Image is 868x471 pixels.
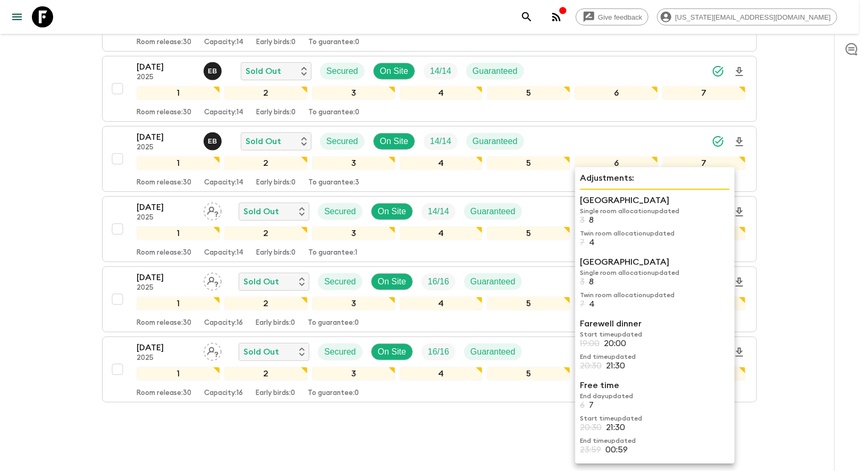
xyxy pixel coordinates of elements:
p: End time updated [580,352,730,361]
p: On Site [378,275,406,288]
div: Trip Fill [424,63,458,80]
p: Room release: 30 [137,389,191,398]
div: 5 [487,226,570,240]
p: 14 / 14 [430,135,451,148]
p: 2025 [137,144,195,152]
p: 20:30 [580,423,602,432]
span: Erild Balla [204,65,224,74]
div: 7 [662,156,746,170]
p: To guarantee: 0 [308,319,359,327]
p: 7 [589,400,594,410]
p: [GEOGRAPHIC_DATA] [580,194,730,207]
button: search adventures [516,6,537,28]
p: 2025 [137,73,195,82]
p: On Site [378,205,406,218]
p: On Site [380,65,408,78]
p: E B [208,67,217,75]
div: 4 [400,367,483,381]
p: End time updated [580,436,730,445]
p: 16 / 16 [428,275,449,288]
div: 1 [137,297,220,310]
span: [US_STATE][EMAIL_ADDRESS][DOMAIN_NAME] [669,13,837,21]
p: Early birds: 0 [256,249,296,257]
p: 2025 [137,354,195,363]
p: Capacity: 14 [204,38,243,47]
p: 20:00 [604,339,626,348]
p: E B [208,137,217,146]
p: To guarantee: 1 [308,249,357,257]
div: Trip Fill [422,343,456,360]
p: Early birds: 0 [256,179,296,187]
p: 19:00 [580,339,600,348]
p: Single room allocation updated [580,268,730,277]
p: Capacity: 14 [204,108,243,117]
p: [DATE] [137,341,195,354]
p: Sold Out [243,275,279,288]
div: 5 [487,297,570,310]
p: Early birds: 0 [256,108,296,117]
p: 3 [580,215,585,225]
p: 2025 [137,284,195,292]
p: Capacity: 14 [204,179,243,187]
div: 7 [662,86,746,100]
p: Guaranteed [473,135,518,148]
div: 3 [312,367,395,381]
div: Trip Fill [422,273,456,290]
p: On Site [380,135,408,148]
p: 6 [580,400,585,410]
p: Secured [324,346,356,358]
div: Trip Fill [424,133,458,150]
div: 1 [137,86,220,100]
svg: Synced Successfully [712,65,724,78]
p: 20:30 [580,361,602,371]
div: 1 [137,226,220,240]
div: 5 [487,156,570,170]
div: 4 [400,226,483,240]
div: 2 [224,226,308,240]
p: Room release: 30 [137,108,191,117]
p: [GEOGRAPHIC_DATA] [580,256,730,268]
p: Room release: 30 [137,179,191,187]
p: 16 / 16 [428,346,449,358]
p: Guaranteed [470,275,516,288]
p: 21:30 [606,361,625,371]
div: 5 [487,367,570,381]
div: 1 [137,367,220,381]
p: [DATE] [137,131,195,144]
div: 4 [400,156,483,170]
p: To guarantee: 3 [308,179,359,187]
p: Early birds: 0 [256,319,295,327]
p: Twin room allocation updated [580,291,730,299]
svg: Download Onboarding [733,206,746,218]
p: Capacity: 14 [204,249,243,257]
svg: Synced Successfully [712,135,724,148]
div: 3 [312,297,395,310]
p: 00:59 [605,445,628,455]
p: 21:30 [606,423,625,432]
span: Give feedback [592,13,648,21]
p: 4 [589,299,595,309]
span: Assign pack leader [204,206,222,214]
p: Secured [326,65,358,78]
p: Free time [580,379,730,392]
span: Erild Balla [204,136,224,144]
p: Early birds: 0 [256,38,296,47]
p: To guarantee: 0 [308,108,359,117]
p: Secured [326,135,358,148]
div: 2 [224,156,308,170]
svg: Download Onboarding [733,65,746,78]
p: Capacity: 16 [204,319,243,327]
div: 3 [312,156,395,170]
p: Sold Out [246,65,281,78]
p: Single room allocation updated [580,207,730,215]
div: 6 [575,156,658,170]
div: 2 [224,297,308,310]
p: 8 [589,277,594,287]
div: 3 [312,226,395,240]
p: 7 [580,238,585,247]
p: 14 / 14 [428,205,449,218]
p: Room release: 30 [137,319,191,327]
p: [DATE] [137,201,195,214]
span: Assign pack leader [204,276,222,284]
p: [DATE] [137,271,195,284]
